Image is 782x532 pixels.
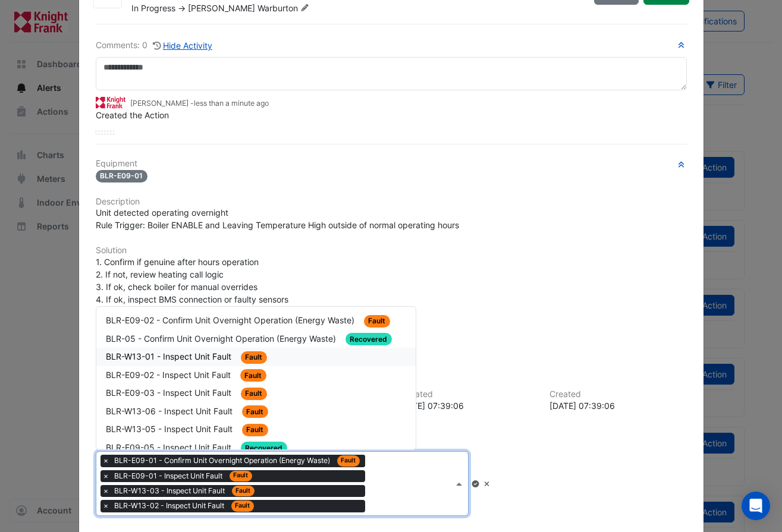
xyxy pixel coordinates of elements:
span: Fault [232,486,255,496]
span: [PERSON_NAME] [188,3,255,13]
span: Fault [241,388,268,400]
h6: Description [96,197,687,207]
div: [DATE] 07:39:06 [549,399,687,412]
span: Unit detected operating overnight Rule Trigger: Boiler ENABLE and Leaving Temperature High outsid... [96,207,459,230]
span: BLR-E09-01 - Confirm Unit Overnight Operation (Energy Waste) [111,455,366,467]
span: -> [178,3,186,13]
span: BLR-E09-01 - Inspect Unit Fault [111,470,258,482]
div: Open Intercom Messenger [742,492,770,520]
span: Warburton [257,2,312,14]
span: BLR-E09-02 - Confirm Unit Overnight Operation (Energy Waste) [106,315,357,325]
span: BLR-E09-03 - Inspect Unit Fault [106,388,234,398]
span: Fault [242,424,269,436]
h6: Equipment [96,159,687,169]
span: Recovered [346,333,392,345]
span: Fault [364,315,391,328]
span: Created the Action [96,110,169,120]
span: × [101,455,111,467]
span: BLR-W13-02 - Inspect Unit Fault [111,500,260,512]
span: BLR-W13-03 - Inspect Unit Fault [114,486,227,496]
button: Hide Activity [152,39,213,52]
span: BLR-05 - Confirm Unit Overnight Operation (Energy Waste) [106,333,338,344]
h6: Updated [398,389,536,399]
span: Fault [230,471,253,481]
span: BLR-W13-02 - Inspect Unit Fault [114,500,227,511]
span: BLR-E09-01 - Confirm Unit Overnight Operation (Energy Waste) [114,455,332,466]
img: Knight Frank UK [96,96,125,109]
span: Fault [241,351,268,364]
ng-dropdown-panel: Options list [96,306,417,450]
span: × [101,485,111,497]
h6: Created [549,389,687,399]
span: BLR-W13-03 - Inspect Unit Fault [111,485,260,497]
div: Comments: 0 [96,39,213,52]
span: 2025-09-11 07:39:06 [194,99,269,108]
h6: Solution [96,245,687,256]
span: 1. Confirm if genuine after hours operation 2. If not, review heating call logic 3. If ok, check ... [96,257,288,304]
span: In Progress [131,3,175,13]
span: Fault [240,369,267,382]
span: × [101,470,111,482]
span: BLR-E09-05 - Inspect Unit Fault [106,442,234,452]
span: BLR-W13-05 - Inspect Unit Fault [106,424,235,434]
span: BLR-W13-06 - Inspect Unit Fault [106,406,235,416]
span: Fault [242,405,269,418]
span: BLR-E09-02 - Inspect Unit Fault [106,370,233,380]
small: [PERSON_NAME] - [130,98,269,109]
span: Fault [337,455,360,466]
span: × [101,500,111,512]
span: BLR-W13-01 - Inspect Unit Fault [106,351,234,361]
span: BLR-E09-01 [96,170,148,182]
span: Fault [231,500,255,511]
span: BLR-E09-01 - Inspect Unit Fault [114,471,225,481]
span: Recovered [241,442,288,454]
div: [DATE] 07:39:06 [398,399,536,412]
